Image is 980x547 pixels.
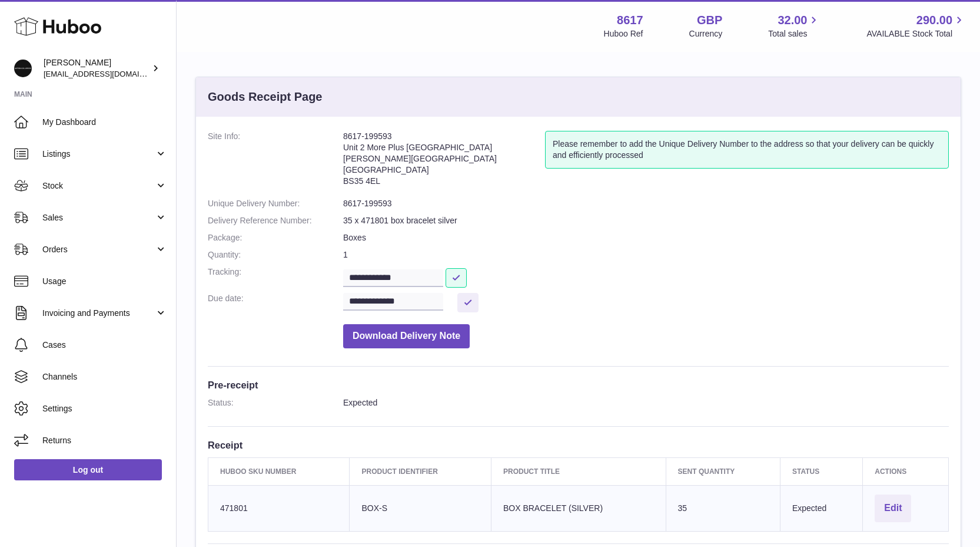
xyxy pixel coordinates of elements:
[42,149,155,160] span: Listings
[208,131,343,192] dt: Site Info:
[42,403,167,414] span: Settings
[14,60,32,77] img: hello@alfredco.com
[42,435,167,446] span: Returns
[343,324,470,348] button: Download Delivery Note
[14,459,162,480] a: Log out
[42,180,155,192] span: Stock
[545,131,949,169] div: Please remember to add the Unique Delivery Number to the address so that your delivery can be qui...
[44,57,150,80] div: [PERSON_NAME]
[604,28,643,39] div: Huboo Ref
[780,485,862,531] td: Expected
[42,371,167,383] span: Channels
[343,131,545,192] address: 8617-199593 Unit 2 More Plus [GEOGRAPHIC_DATA] [PERSON_NAME][GEOGRAPHIC_DATA] [GEOGRAPHIC_DATA] B...
[42,212,155,223] span: Sales
[208,89,323,105] h3: Goods Receipt Page
[343,249,949,261] dd: 1
[666,457,780,485] th: Sent Quantity
[866,28,966,39] span: AVAILABLE Stock Total
[44,69,173,78] span: [EMAIL_ADDRESS][DOMAIN_NAME]
[208,439,949,452] h3: Receipt
[208,378,949,391] h3: Pre-receipt
[768,28,820,39] span: Total sales
[350,457,491,485] th: Product Identifier
[42,244,155,255] span: Orders
[208,232,343,243] dt: Package:
[208,457,350,485] th: Huboo SKU Number
[42,308,155,319] span: Invoicing and Payments
[343,397,949,408] dd: Expected
[42,340,167,351] span: Cases
[491,457,666,485] th: Product title
[866,12,966,39] a: 290.00 AVAILABLE Stock Total
[343,232,949,243] dd: Boxes
[617,12,643,28] strong: 8617
[208,293,343,312] dt: Due date:
[208,266,343,287] dt: Tracking:
[208,397,343,408] dt: Status:
[208,215,343,226] dt: Delivery Reference Number:
[42,276,167,287] span: Usage
[350,485,491,531] td: BOX-S
[863,457,949,485] th: Actions
[689,28,723,39] div: Currency
[780,457,862,485] th: Status
[491,485,666,531] td: BOX BRACELET (SILVER)
[778,12,807,28] span: 32.00
[208,485,350,531] td: 471801
[42,117,167,128] span: My Dashboard
[768,12,820,39] a: 32.00 Total sales
[208,198,343,209] dt: Unique Delivery Number:
[343,215,949,226] dd: 35 x 471801 box bracelet silver
[208,249,343,261] dt: Quantity:
[343,198,949,209] dd: 8617-199593
[916,12,952,28] span: 290.00
[666,485,780,531] td: 35
[875,495,911,522] button: Edit
[697,12,722,28] strong: GBP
